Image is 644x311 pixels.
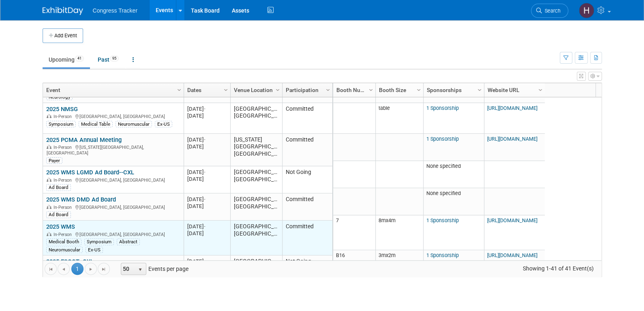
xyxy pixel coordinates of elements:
[204,223,205,229] span: -
[43,52,90,67] a: Upcoming41
[542,8,561,14] span: Search
[93,7,137,14] span: Congress Tracker
[47,232,51,236] img: In-Person Event
[286,83,327,97] a: Participation
[234,83,277,97] a: Venue Location
[117,238,140,245] div: Abstract
[79,121,113,127] div: Medical Table
[60,266,67,272] span: Go to the previous page
[47,114,51,118] img: In-Person Event
[187,258,227,265] div: [DATE]
[84,238,114,245] div: Symposium
[46,204,180,210] div: [GEOGRAPHIC_DATA], [GEOGRAPHIC_DATA]
[58,263,70,275] a: Go to the previous page
[375,103,423,134] td: table
[379,83,418,97] a: Booth Size
[204,169,205,175] span: -
[53,205,74,210] span: In-Person
[204,106,205,112] span: -
[427,83,479,97] a: Sponsorships
[325,87,331,93] span: Column Settings
[187,203,227,210] div: [DATE]
[46,238,81,245] div: Medical Booth
[121,263,135,275] span: 50
[46,247,83,253] div: Neuromuscular
[475,83,484,95] a: Column Settings
[426,217,459,223] a: 1 Sponsorship
[92,52,125,67] a: Past95
[368,87,374,93] span: Column Settings
[476,87,483,93] span: Column Settings
[46,231,180,238] div: [GEOGRAPHIC_DATA], [GEOGRAPHIC_DATA]
[537,87,543,93] span: Column Settings
[46,113,180,120] div: [GEOGRAPHIC_DATA], [GEOGRAPHIC_DATA]
[46,223,75,230] a: 2025 WMS
[46,258,94,265] a: 2025 ESGCT--CXL
[204,196,205,202] span: -
[488,83,539,97] a: Website URL
[336,83,370,97] a: Booth Number
[426,163,461,169] span: None specified
[426,190,461,196] span: None specified
[47,178,51,182] img: In-Person Event
[46,211,71,218] div: Ad Board
[282,134,332,166] td: Committed
[137,266,143,273] span: select
[536,83,545,95] a: Column Settings
[175,83,184,95] a: Column Settings
[71,263,83,275] span: 1
[487,217,537,223] a: [URL][DOMAIN_NAME]
[176,87,182,93] span: Column Settings
[230,134,282,166] td: [US_STATE][GEOGRAPHIC_DATA], [GEOGRAPHIC_DATA]
[487,105,537,111] a: [URL][DOMAIN_NAME]
[53,178,74,183] span: In-Person
[53,114,74,119] span: In-Person
[414,83,423,95] a: Column Settings
[282,166,332,193] td: Not Going
[187,143,227,150] div: [DATE]
[426,105,459,111] a: 1 Sponsorship
[46,176,180,183] div: [GEOGRAPHIC_DATA], [GEOGRAPHIC_DATA]
[46,83,178,97] a: Event
[43,28,83,43] button: Add Event
[46,121,76,127] div: Symposium
[155,121,172,127] div: Ex-US
[333,215,375,250] td: 7
[221,83,230,95] a: Column Settings
[110,263,197,275] span: Events per page
[187,223,227,230] div: [DATE]
[85,263,97,275] a: Go to the next page
[45,263,57,275] a: Go to the first page
[274,87,281,93] span: Column Settings
[47,266,54,272] span: Go to the first page
[46,94,73,100] div: Neurology
[531,4,568,18] a: Search
[187,196,227,203] div: [DATE]
[47,205,51,209] img: In-Person Event
[579,3,594,18] img: Heather Jones
[46,157,62,164] div: Payer
[187,176,227,182] div: [DATE]
[415,87,422,93] span: Column Settings
[230,103,282,134] td: [GEOGRAPHIC_DATA], [GEOGRAPHIC_DATA]
[204,137,205,143] span: -
[426,252,459,258] a: 1 Sponsorship
[515,263,601,274] span: Showing 1-41 of 41 Event(s)
[282,103,332,134] td: Committed
[282,255,332,283] td: Not Going
[116,121,152,127] div: Neuromuscular
[375,250,423,277] td: 3mx2m
[366,83,375,95] a: Column Settings
[230,221,282,255] td: [GEOGRAPHIC_DATA], [GEOGRAPHIC_DATA]
[187,169,227,176] div: [DATE]
[46,184,71,191] div: Ad Board
[273,83,282,95] a: Column Settings
[187,112,227,119] div: [DATE]
[46,169,134,176] a: 2025 WMS LGMD Ad Board--CXL
[187,105,227,112] div: [DATE]
[323,83,332,95] a: Column Settings
[101,266,107,272] span: Go to the last page
[46,144,180,156] div: [US_STATE][GEOGRAPHIC_DATA], [GEOGRAPHIC_DATA]
[110,56,119,62] span: 95
[75,56,84,62] span: 41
